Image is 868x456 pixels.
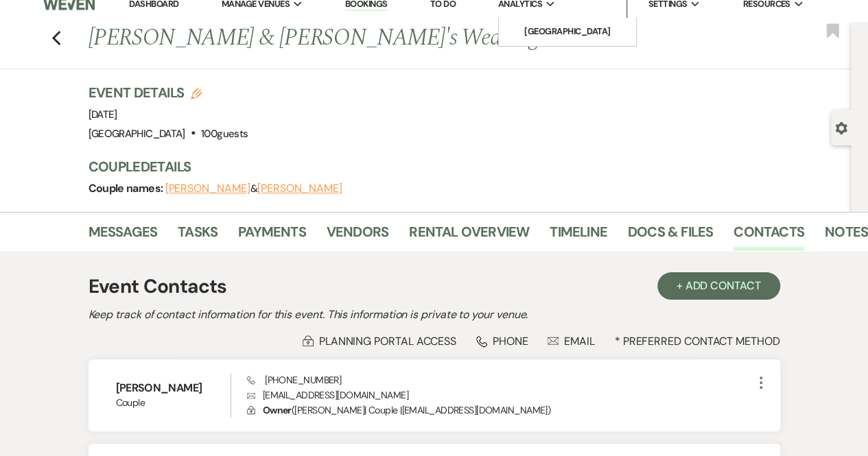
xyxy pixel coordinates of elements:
[89,108,117,121] span: [DATE]
[89,127,185,141] span: [GEOGRAPHIC_DATA]
[409,221,529,251] a: Rental Overview
[247,403,753,418] p: ( [PERSON_NAME] | Couple | [EMAIL_ADDRESS][DOMAIN_NAME] )
[734,221,804,251] a: Contacts
[116,381,231,396] h6: [PERSON_NAME]
[178,221,218,251] a: Tasks
[825,221,868,251] a: Notes
[499,18,636,45] a: [GEOGRAPHIC_DATA]
[247,387,753,403] p: [EMAIL_ADDRESS][DOMAIN_NAME]
[247,374,341,386] span: [PHONE_NUMBER]
[263,404,292,416] span: Owner
[201,127,248,141] span: 100 guests
[303,334,456,348] div: Planning Portal Access
[89,307,780,323] h2: Keep track of contact information for this event. This information is private to your venue.
[476,334,528,348] div: Phone
[550,221,607,251] a: Timeline
[89,157,838,176] h3: Couple Details
[89,334,780,348] div: * Preferred Contact Method
[238,221,306,251] a: Payments
[89,272,227,301] h1: Event Contacts
[89,181,165,195] span: Couple names:
[628,221,713,251] a: Docs & Files
[327,221,388,251] a: Vendors
[116,396,231,410] span: Couple
[657,272,780,300] button: + Add Contact
[89,221,158,251] a: Messages
[257,183,342,194] button: [PERSON_NAME]
[89,22,693,55] h1: [PERSON_NAME] & [PERSON_NAME]'s Wedding
[548,334,595,348] div: Email
[506,25,629,38] li: [GEOGRAPHIC_DATA]
[835,121,847,134] button: Open lead details
[165,182,342,195] span: &
[89,83,248,102] h3: Event Details
[165,183,250,194] button: [PERSON_NAME]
